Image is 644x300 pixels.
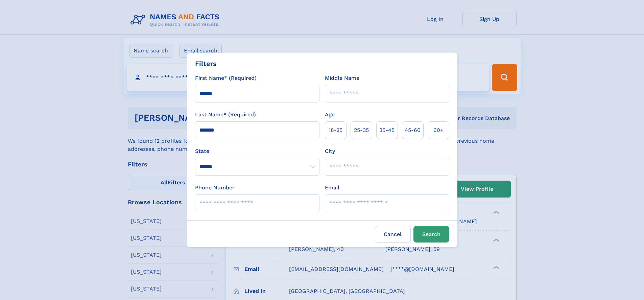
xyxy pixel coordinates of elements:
label: Phone Number [195,184,235,192]
span: 25‑35 [354,126,369,134]
button: Search [413,226,449,243]
label: State [195,147,319,155]
label: Last Name* (Required) [195,111,256,119]
label: Age [325,111,335,119]
label: City [325,147,335,155]
label: First Name* (Required) [195,74,257,82]
div: Filters [195,59,217,69]
label: Email [325,184,339,192]
span: 60+ [433,126,444,134]
label: Cancel [375,226,411,243]
label: Middle Name [325,74,359,82]
span: 18‑25 [329,126,342,134]
span: 45‑60 [405,126,421,134]
span: 35‑45 [379,126,395,134]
